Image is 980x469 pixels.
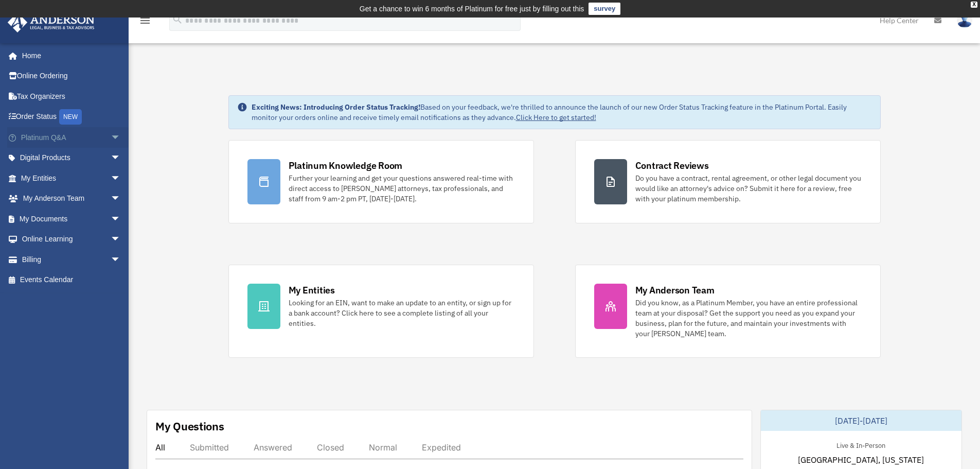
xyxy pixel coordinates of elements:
img: User Pic [957,13,972,28]
span: arrow_drop_down [111,148,131,169]
div: Did you know, as a Platinum Member, you have an entire professional team at your disposal? Get th... [635,298,862,339]
div: Looking for an EIN, want to make an update to an entity, or sign up for a bank account? Click her... [289,298,515,328]
div: My Entities [289,284,335,297]
div: Answered [254,442,292,453]
span: arrow_drop_down [111,168,131,189]
div: All [155,442,165,453]
div: Contract Reviews [635,159,709,172]
a: Online Ordering [7,66,136,86]
div: close [971,2,977,8]
a: My Entitiesarrow_drop_down [7,168,136,188]
strong: Exciting News: Introducing Order Status Tracking! [252,102,420,112]
span: arrow_drop_down [111,229,131,250]
div: [DATE]-[DATE] [761,410,961,431]
a: My Anderson Team Did you know, as a Platinum Member, you have an entire professional team at your... [575,265,881,358]
span: arrow_drop_down [111,127,131,148]
a: Home [7,45,131,66]
a: My Documentsarrow_drop_down [7,209,136,229]
a: Online Learningarrow_drop_down [7,229,136,250]
span: arrow_drop_down [111,209,131,230]
span: [GEOGRAPHIC_DATA], [US_STATE] [798,454,924,466]
i: search [172,14,183,25]
a: Tax Organizers [7,86,136,107]
a: Events Calendar [7,270,136,290]
a: My Entities Looking for an EIN, want to make an update to an entity, or sign up for a bank accoun... [228,265,534,358]
a: Platinum Knowledge Room Further your learning and get your questions answered real-time with dire... [228,140,534,223]
div: Expedited [422,442,461,453]
a: Contract Reviews Do you have a contract, rental agreement, or other legal document you would like... [575,140,881,223]
div: Live & In-Person [828,439,894,450]
a: Order StatusNEW [7,107,136,128]
a: Platinum Q&Aarrow_drop_down [7,127,136,148]
div: Platinum Knowledge Room [289,159,403,172]
div: Based on your feedback, we're thrilled to announce the launch of our new Order Status Tracking fe... [252,102,872,123]
a: Digital Productsarrow_drop_down [7,148,136,168]
i: menu [139,14,151,27]
a: Click Here to get started! [516,113,596,122]
div: NEW [59,109,82,125]
div: Closed [317,442,344,453]
div: Do you have a contract, rental agreement, or other legal document you would like an attorney's ad... [635,173,862,204]
div: Normal [369,442,397,453]
a: menu [139,18,151,27]
img: Anderson Advisors Platinum Portal [5,12,98,32]
a: survey [589,3,620,15]
div: Get a chance to win 6 months of Platinum for free just by filling out this [360,3,584,15]
a: Billingarrow_drop_down [7,249,136,270]
span: arrow_drop_down [111,188,131,210]
span: arrow_drop_down [111,249,131,270]
div: My Questions [155,419,224,434]
a: My Anderson Teamarrow_drop_down [7,188,136,209]
div: Submitted [190,442,229,453]
div: Further your learning and get your questions answered real-time with direct access to [PERSON_NAM... [289,173,515,204]
div: My Anderson Team [635,284,715,297]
